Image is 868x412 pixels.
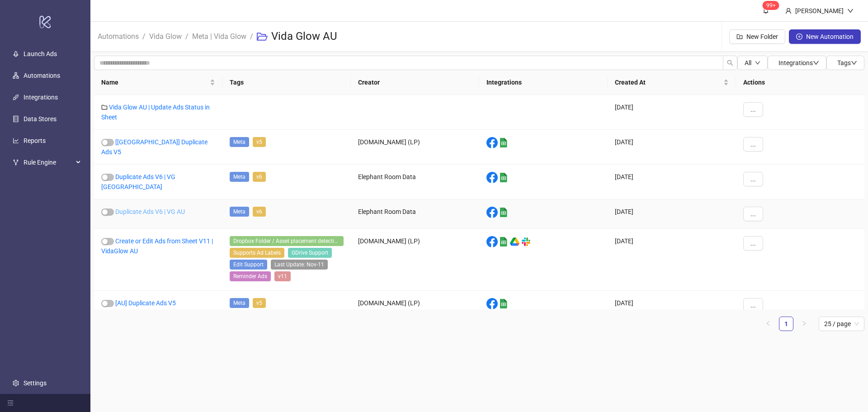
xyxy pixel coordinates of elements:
a: Data Stores [24,115,57,123]
span: down [813,60,819,66]
a: 1 [779,317,793,331]
span: v5 [253,137,266,147]
a: Automations [24,72,60,79]
button: ... [743,207,763,221]
span: down [755,60,760,66]
div: [DATE] [608,229,736,291]
span: Dropbox Folder / Asset placement detection [230,236,344,246]
span: New Folder [746,33,778,40]
span: search [727,60,733,66]
button: New Automation [789,29,861,44]
span: Name [101,77,208,87]
span: Meta [230,207,249,217]
li: / [250,22,253,51]
span: folder-open [257,31,268,42]
li: Previous Page [761,317,775,331]
span: v6 [253,172,266,182]
button: Alldown [737,56,768,70]
div: Elephant Room Data [351,165,479,199]
button: ... [743,236,763,251]
span: user [785,8,792,14]
span: Meta [230,172,249,182]
span: All [745,59,751,66]
th: Name [94,70,222,95]
h3: Vida Glow AU [271,29,337,44]
span: ... [750,175,756,183]
button: ... [743,172,763,186]
a: Integrations [24,94,58,101]
th: Tags [222,70,351,95]
button: ... [743,298,763,313]
span: ... [750,240,756,247]
a: Settings [24,379,47,387]
span: plus-circle [796,33,802,40]
div: [DATE] [608,291,736,320]
button: left [761,317,775,331]
a: Duplicate Ads V6 | VG [GEOGRAPHIC_DATA] [101,173,175,190]
span: New Automation [806,33,854,40]
div: [DOMAIN_NAME] (LP) [351,291,479,320]
span: bell [763,7,769,14]
span: Rule Engine [24,153,73,171]
span: folder-add [736,33,743,40]
span: Edit Support [230,260,267,270]
li: / [185,22,189,51]
sup: 1645 [763,1,779,10]
a: Vida Glow [147,31,184,41]
li: Next Page [797,317,811,331]
li: 1 [779,317,793,331]
span: ... [750,106,756,113]
span: ... [750,210,756,218]
a: Automations [96,31,141,41]
div: Elephant Room Data [351,199,479,229]
button: ... [743,102,763,117]
span: right [802,321,807,326]
th: Creator [351,70,479,95]
a: Vida Glow AU | Update Ads Status in Sheet [101,104,210,121]
span: v5 [253,298,266,308]
span: Created At [615,77,722,87]
span: Tags [837,59,857,66]
span: menu-fold [7,400,14,406]
span: left [765,321,771,326]
span: folder [101,104,108,110]
button: ... [743,137,763,152]
span: ... [750,141,756,148]
a: Meta | Vida Glow [190,31,248,41]
li: / [142,22,146,51]
span: ... [750,302,756,309]
div: [DATE] [608,130,736,165]
a: [AU] Duplicate Ads V5 [115,299,176,307]
a: [[GEOGRAPHIC_DATA]] Duplicate Ads V5 [101,138,208,156]
a: Create or Edit Ads from Sheet V11 | VidaGlow AU [101,237,213,255]
button: right [797,317,811,331]
div: [DATE] [608,199,736,229]
span: down [847,8,854,14]
span: Integrations [778,59,819,66]
div: [DATE] [608,95,736,130]
th: Integrations [479,70,608,95]
div: Page Size [819,317,864,331]
span: down [851,60,857,66]
button: Integrationsdown [768,56,826,70]
th: Actions [736,70,864,95]
a: Launch Ads [24,50,57,57]
button: Tagsdown [826,56,864,70]
span: GDrive Support [288,248,332,258]
div: [DATE] [608,165,736,199]
span: v11 [274,271,291,281]
span: Last Update: Nov-11 [271,260,328,270]
span: Supports Ad Labels [230,248,284,258]
span: fork [13,159,19,166]
span: Reminder Ads [230,271,271,281]
a: Reports [24,137,46,144]
span: 25 / page [824,317,859,331]
div: [DOMAIN_NAME] (LP) [351,130,479,165]
span: Meta [230,137,249,147]
button: New Folder [729,29,785,44]
span: Meta [230,298,249,308]
a: Duplicate Ads V6 | VG AU [115,208,185,215]
div: [PERSON_NAME] [792,6,847,16]
th: Created At [608,70,736,95]
span: v6 [253,207,266,217]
